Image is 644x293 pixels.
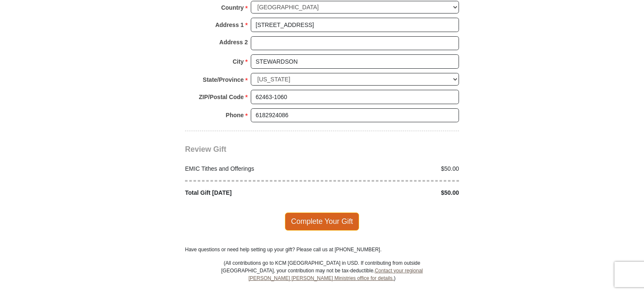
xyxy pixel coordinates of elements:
div: $50.00 [322,188,464,197]
strong: Phone [226,109,244,121]
strong: ZIP/Postal Code [199,91,244,103]
strong: Address 1 [215,19,244,31]
strong: Country [221,2,244,13]
p: Have questions or need help setting up your gift? Please call us at [PHONE_NUMBER]. [185,246,459,253]
div: $50.00 [322,164,464,173]
div: EMIC Tithes and Offerings [181,164,322,173]
span: Complete Your Gift [285,212,360,230]
strong: State/Province [203,74,244,86]
strong: Address 2 [219,36,248,48]
div: Total Gift [DATE] [181,188,322,197]
strong: City [233,56,244,67]
a: Contact your regional [PERSON_NAME] [PERSON_NAME] Ministries office for details. [248,268,423,281]
span: Review Gift [185,145,226,153]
